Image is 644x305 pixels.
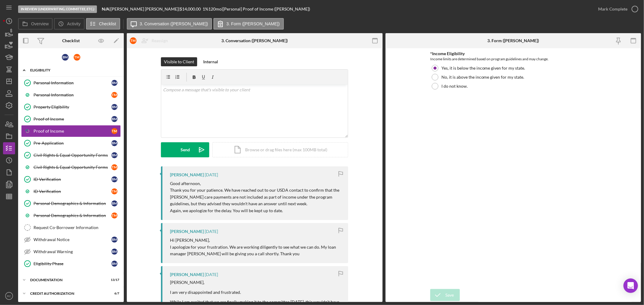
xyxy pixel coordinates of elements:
div: 1 % [203,7,208,11]
div: B M [111,104,117,110]
p: I apologize for your frustration. We are working diligently to see what we can do. My loan manage... [170,244,342,257]
button: 3. Form ([PERSON_NAME]) [213,18,284,30]
div: Withdrawal Warning [34,249,111,254]
div: Send [181,142,190,157]
div: Request Co-Borrower Information [34,225,120,230]
a: Personal InformationBM [21,77,121,89]
div: 120 mo [208,7,222,11]
div: In Review (Underwriting, Committee, Etc.) [18,5,97,13]
div: T M [130,37,136,44]
div: ID Verification [34,189,111,194]
button: Overview [18,18,53,30]
div: ID Verification [34,177,111,182]
a: Withdrawal NoticeBM [21,234,121,246]
div: T M [111,212,117,219]
a: Civil Rights & Equal Opportunity FormsTM [21,161,121,173]
div: 3. Form ([PERSON_NAME]) [487,38,539,43]
p: Hi [PERSON_NAME], [170,237,342,244]
div: Documentation [30,278,104,282]
button: Visible to Client [161,57,197,66]
div: Internal [203,57,218,66]
div: CREDIT AUTHORIZATION [30,292,104,295]
div: Personal Demographics & Information [34,213,111,218]
div: T M [74,54,80,61]
label: Yes, it is below the income given for my state. [441,66,525,71]
div: Pre-Application [34,141,111,146]
div: B M [111,116,117,122]
div: T M [111,128,117,134]
div: *Income Eligibility [430,51,596,56]
div: Withdrawal Notice [34,237,111,242]
div: $14,000.00 [180,7,203,11]
button: TMReassign [127,35,174,47]
time: 2025-07-02 17:19 [205,172,218,177]
button: Internal [200,57,221,66]
div: 3. Conversation ([PERSON_NAME]) [221,38,288,43]
a: Civil Rights & Equal Opportunity FormsBM [21,149,121,161]
label: I do not know. [441,84,468,89]
div: Property Eligibility [34,105,111,109]
div: 6 / 7 [108,292,119,295]
time: 2025-07-01 14:25 [205,229,218,234]
div: Proof of Income [34,117,111,121]
a: Personal Demographics & InformationTM [21,209,121,222]
div: Reassign [152,35,168,47]
button: Send [161,142,209,157]
label: Overview [31,21,49,26]
div: Eligibility Phase [34,261,111,266]
div: | [102,7,111,11]
div: B M [111,249,117,255]
a: Withdrawal WarningBM [21,246,121,258]
div: [PERSON_NAME] [170,172,204,177]
div: Eligibility [30,68,116,72]
div: B M [111,237,117,243]
div: [PERSON_NAME] [170,272,204,277]
a: ID VerificationBM [21,173,121,185]
a: Property EligibilityBM [21,101,121,113]
p: Thank you for your patience. We have reached out to our USDA contact to confirm that the [PERSON_... [170,187,342,207]
button: Activity [54,18,84,30]
text: RC [7,294,11,298]
button: Save [430,289,460,301]
div: [PERSON_NAME] [170,229,204,234]
div: B M [111,176,117,182]
div: Visible to Client [164,57,194,66]
div: Save [445,289,454,301]
div: Personal Demographics & Information [34,201,111,206]
div: T M [111,92,117,98]
div: Civil Rights & Equal Opportunity Forms [34,165,111,170]
button: Checklist [86,18,120,30]
div: T M [111,164,117,170]
div: Proof of Income [34,129,111,134]
a: Personal Demographics & InformationBM [21,197,121,209]
label: No, it is above the income given for my state. [441,75,524,80]
div: Open Intercom Messenger [623,278,638,293]
div: Mark Complete [598,3,627,15]
div: | [Personal] Proof of Income ([PERSON_NAME]) [222,7,310,11]
div: B M [111,140,117,146]
p: Again, we apologize for the delay. You will be kept up to date. [170,207,342,214]
a: Proof of IncomeTM [21,125,121,137]
div: B M [62,54,69,61]
a: Proof of IncomeBM [21,113,121,125]
div: Checklist [62,38,80,43]
div: 13 / 17 [108,278,119,282]
div: B M [111,80,117,86]
p: Good afternoon, [170,180,342,187]
a: Request Co-Borrower Information [21,222,121,234]
div: B M [111,261,117,267]
div: B M [111,200,117,206]
label: Checklist [99,21,116,26]
a: Personal InformationTM [21,89,121,101]
label: 3. Conversation ([PERSON_NAME]) [140,21,208,26]
button: 3. Conversation ([PERSON_NAME]) [127,18,212,30]
button: RC [3,290,15,302]
div: Personal Information [34,93,111,97]
div: B M [111,152,117,158]
a: Eligibility PhaseBM [21,258,121,270]
time: 2025-07-01 14:03 [205,272,218,277]
a: Pre-ApplicationBM [21,137,121,149]
a: ID VerificationTM [21,185,121,197]
b: N/A [102,6,109,11]
div: Income limits are determined based on program guidelines and may change. [430,56,596,62]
